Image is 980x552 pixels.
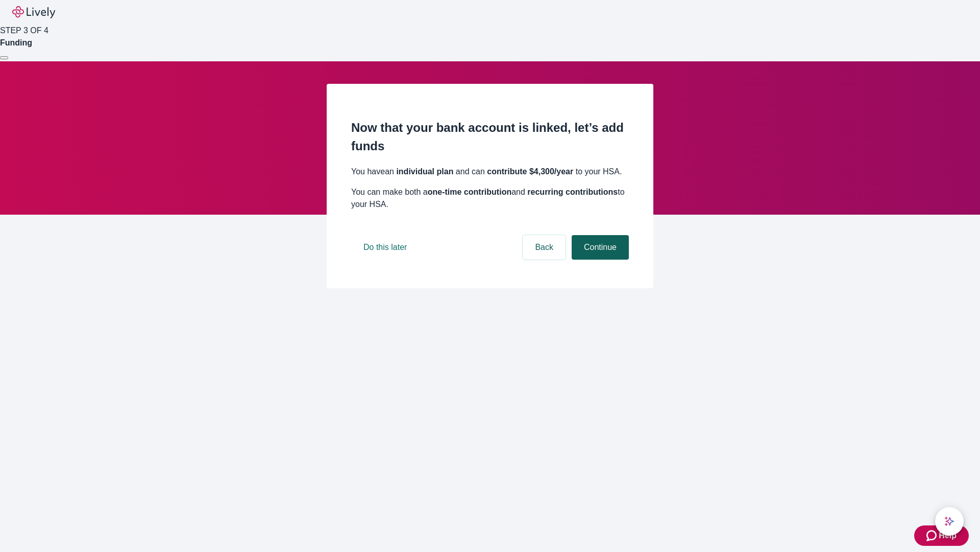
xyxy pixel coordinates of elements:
[914,525,969,546] button: Zendesk support iconHelp
[944,516,954,526] svg: Lively AI Assistant
[527,188,618,196] strong: recurring contributions
[926,530,939,542] svg: Zendesk support icon
[523,235,566,260] button: Back
[351,186,629,211] p: You can make both a and to your HSA.
[396,167,453,176] strong: individual plan
[487,167,573,176] strong: contribute $4,300 /year
[935,507,964,536] button: chat
[351,235,419,260] button: Do this later
[572,235,629,260] button: Continue
[351,119,629,155] h2: Now that your bank account is linked, let’s add funds
[428,188,511,196] strong: one-time contribution
[12,6,55,18] img: Lively
[939,530,957,542] span: Help
[351,166,629,178] p: You have an and can to your HSA.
